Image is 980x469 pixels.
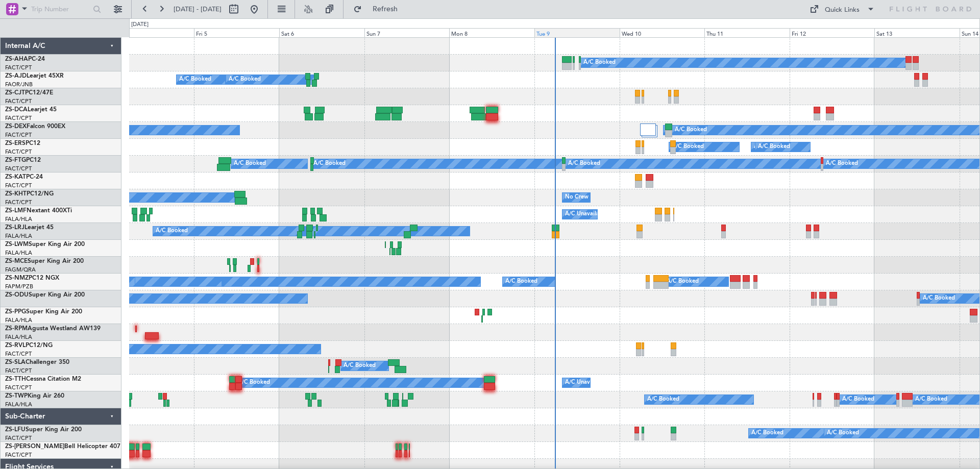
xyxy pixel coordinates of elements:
a: ZS-SLAChallenger 350 [5,359,69,365]
a: ZS-KATPC-24 [5,174,43,180]
span: ZS-NMZ [5,275,29,281]
a: ZS-LMFNextant 400XTi [5,208,72,214]
div: A/C Booked [827,426,859,441]
span: ZS-MCE [5,258,28,264]
a: ZS-KHTPC12/NG [5,191,54,197]
div: A/C Booked [313,156,346,171]
span: ZS-KAT [5,174,26,180]
div: A/C Booked [672,139,704,155]
div: Sat 6 [279,28,364,37]
a: FACT/CPT [5,64,32,71]
div: Thu 4 [109,28,194,37]
a: FALA/HLA [5,249,32,257]
a: ZS-MCESuper King Air 200 [5,258,84,264]
div: A/C Unavailable [565,207,607,222]
div: A/C Booked [156,224,188,239]
a: FACT/CPT [5,148,32,156]
span: ZS-ERS [5,140,26,146]
span: ZS-DCA [5,107,28,113]
div: Fri 12 [790,28,875,37]
div: Wed 10 [620,28,705,37]
a: ZS-TTHCessna Citation M2 [5,376,81,382]
div: A/C Booked [826,156,858,171]
a: FACT/CPT [5,384,32,391]
a: ZS-TWPKing Air 260 [5,393,64,399]
span: ZS-TWP [5,393,28,399]
span: ZS-AHA [5,56,28,62]
a: FAOR/JNB [5,81,33,88]
a: ZS-PPGSuper King Air 200 [5,309,82,315]
a: FACT/CPT [5,114,32,122]
span: ZS-AJD [5,73,27,79]
a: FACT/CPT [5,182,32,189]
a: ZS-DCALearjet 45 [5,107,57,113]
div: A/C Booked [229,72,261,87]
a: ZS-FTGPC12 [5,157,41,163]
span: ZS-LMF [5,208,27,214]
a: FALA/HLA [5,333,32,341]
a: ZS-LWMSuper King Air 200 [5,241,85,248]
a: FALA/HLA [5,316,32,324]
a: ZS-LFUSuper King Air 200 [5,427,82,433]
div: A/C Booked [754,139,786,155]
a: FAGM/QRA [5,266,36,274]
span: ZS-RVL [5,342,26,349]
span: ZS-LFU [5,427,26,433]
a: FACT/CPT [5,451,32,459]
div: A/C Booked [923,291,955,306]
div: A/C Booked [667,274,699,289]
div: A/C Booked [179,72,211,87]
div: A/C Booked [505,274,537,289]
a: ZS-AJDLearjet 45XR [5,73,64,79]
span: ZS-SLA [5,359,26,365]
a: ZS-RVLPC12/NG [5,342,53,349]
div: Mon 8 [449,28,534,37]
div: Tue 9 [534,28,620,37]
span: [DATE] - [DATE] [174,5,222,14]
span: ZS-[PERSON_NAME] [5,443,64,450]
div: A/C Booked [915,392,947,407]
a: ZS-[PERSON_NAME]Bell Helicopter 407 [5,443,120,450]
div: [DATE] [131,20,149,29]
span: ZS-LWM [5,241,29,248]
span: ZS-DEX [5,124,27,130]
div: Thu 11 [704,28,790,37]
div: A/C Booked [238,375,270,390]
a: ZS-LRJLearjet 45 [5,225,54,231]
span: Refresh [364,6,407,13]
a: FALA/HLA [5,215,32,223]
div: A/C Booked [675,122,707,138]
a: FACT/CPT [5,131,32,139]
a: ZS-RPMAgusta Westland AW139 [5,326,101,332]
div: Fri 5 [194,28,279,37]
div: A/C Booked [344,358,376,374]
a: FALA/HLA [5,232,32,240]
span: ZS-RPM [5,326,28,332]
span: ZS-PPG [5,309,26,315]
span: ZS-ODU [5,292,29,298]
a: FAPM/PZB [5,283,33,290]
a: FACT/CPT [5,199,32,206]
div: A/C Booked [758,139,790,155]
div: A/C Booked [751,426,783,441]
a: FACT/CPT [5,97,32,105]
a: FALA/HLA [5,401,32,408]
button: Refresh [349,1,410,17]
div: Sun 7 [364,28,450,37]
a: ZS-CJTPC12/47E [5,90,53,96]
a: ZS-ODUSuper King Air 200 [5,292,85,298]
span: ZS-KHT [5,191,27,197]
a: ZS-ERSPC12 [5,140,40,146]
span: ZS-CJT [5,90,25,96]
input: Trip Number [31,2,90,17]
a: ZS-AHAPC-24 [5,56,45,62]
span: ZS-FTG [5,157,26,163]
div: A/C Booked [647,392,679,407]
span: ZS-TTH [5,376,26,382]
div: Quick Links [825,5,860,15]
a: FACT/CPT [5,367,32,375]
div: A/C Booked [234,156,266,171]
span: ZS-LRJ [5,225,24,231]
a: ZS-DEXFalcon 900EX [5,124,65,130]
button: Quick Links [804,1,880,17]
